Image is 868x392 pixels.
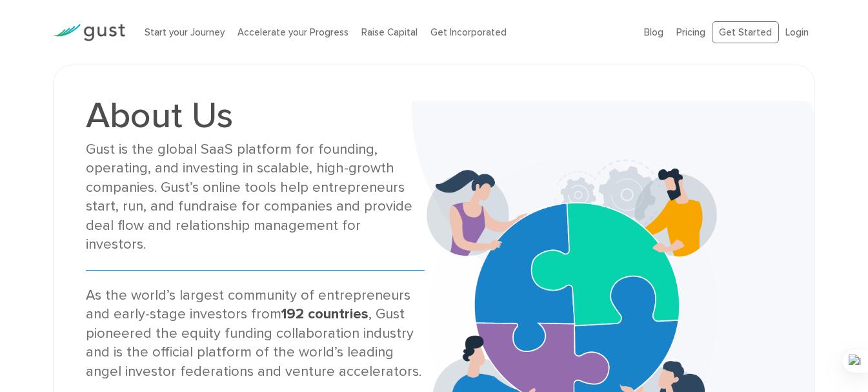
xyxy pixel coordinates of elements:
[281,305,368,322] strong: 192 countries
[53,24,125,41] img: Gust Logo
[361,26,418,38] a: Raise Capital
[712,21,779,44] a: Get Started
[644,26,663,38] a: Blog
[785,26,809,38] a: Login
[86,98,424,134] h1: About Us
[430,26,507,38] a: Get Incorporated
[237,26,348,38] a: Accelerate your Progress
[86,140,424,254] div: Gust is the global SaaS platform for founding, operating, and investing in scalable, high-growth ...
[676,26,705,38] a: Pricing
[145,26,225,38] a: Start your Journey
